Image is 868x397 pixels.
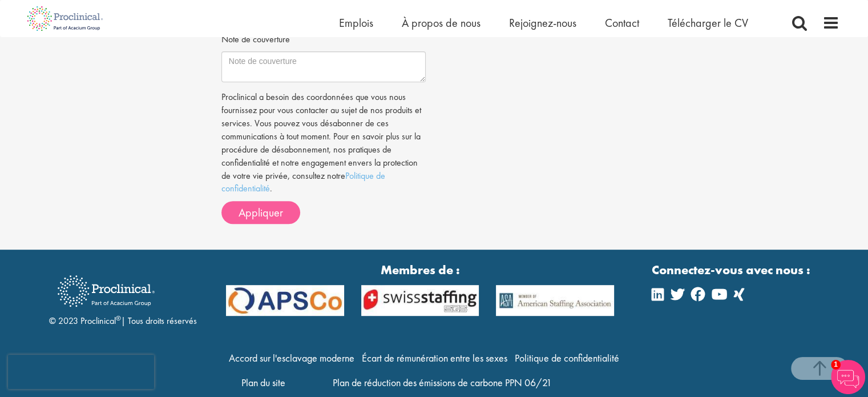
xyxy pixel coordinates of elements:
[221,91,421,181] font: Proclinical a besoin des coordonnées que vous nous fournissez pour vous contacter au sujet de nos...
[49,267,163,315] img: Recrutement proclinique
[402,15,481,30] a: À propos de nous
[487,285,623,316] img: APSCo
[229,351,354,364] a: Accord sur l'esclavage moderne
[221,201,300,224] button: Appliquer
[831,360,865,394] img: Chatbot
[49,315,116,327] font: © 2023 Proclinical
[221,33,290,45] font: Note de couverture
[652,262,810,278] font: Connectez-vous avec nous :
[121,315,197,327] font: | Tous droits réservés
[834,360,838,368] font: 1
[353,285,488,316] img: APSCo
[362,351,507,364] a: Écart de rémunération entre les sexes
[241,376,285,389] a: Plan du site
[116,314,121,323] font: ®
[217,285,353,316] img: APSCo
[8,355,154,389] iframe: reCAPTCHA
[333,376,552,389] a: Plan de réduction des émissions de carbone PPN 06/21
[221,170,385,195] a: Politique de confidentialité
[270,182,272,194] font: .
[668,15,748,30] a: Télécharger le CV
[509,15,576,30] a: Rejoignez-nous
[381,262,460,278] font: Membres de :
[605,15,639,30] a: Contact
[239,205,283,220] font: Appliquer
[339,15,373,30] a: Emplois
[515,351,619,364] a: Politique de confidentialité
